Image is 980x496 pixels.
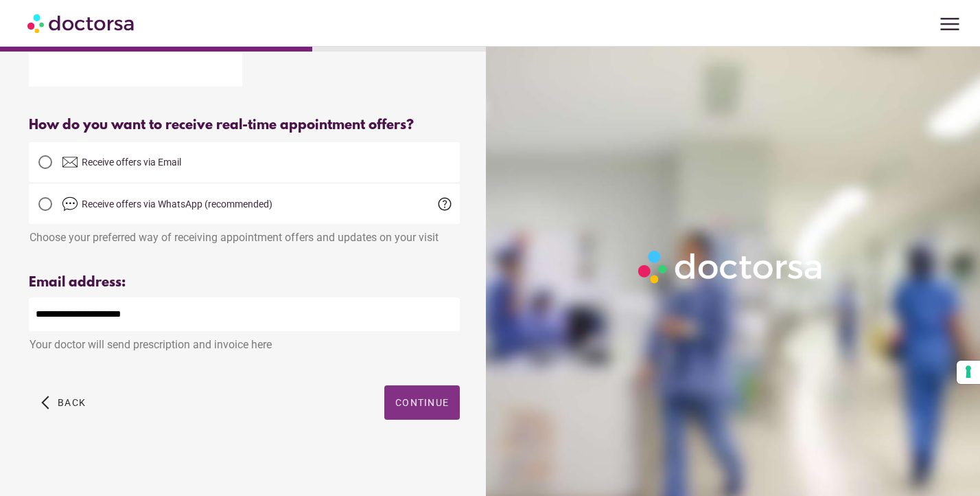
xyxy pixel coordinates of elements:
span: menu [937,11,963,37]
img: Doctorsa.com [27,8,136,38]
img: chat [62,196,78,212]
span: Receive offers via WhatsApp (recommended) [82,199,272,210]
button: Continue [384,385,460,420]
div: Email address: [29,275,460,291]
span: Continue [395,397,449,408]
button: Your consent preferences for tracking technologies [957,361,980,384]
span: help [436,196,453,212]
div: How do you want to receive real-time appointment offers? [29,117,460,133]
span: Back [58,397,86,408]
div: Choose your preferred way of receiving appointment offers and updates on your visit [29,224,460,244]
img: Logo-Doctorsa-trans-White-partial-flat.png [633,245,829,289]
img: email [62,154,78,170]
span: Receive offers via Email [82,157,181,168]
div: Your doctor will send prescription and invoice here [29,331,460,351]
button: arrow_back_ios Back [36,385,91,420]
